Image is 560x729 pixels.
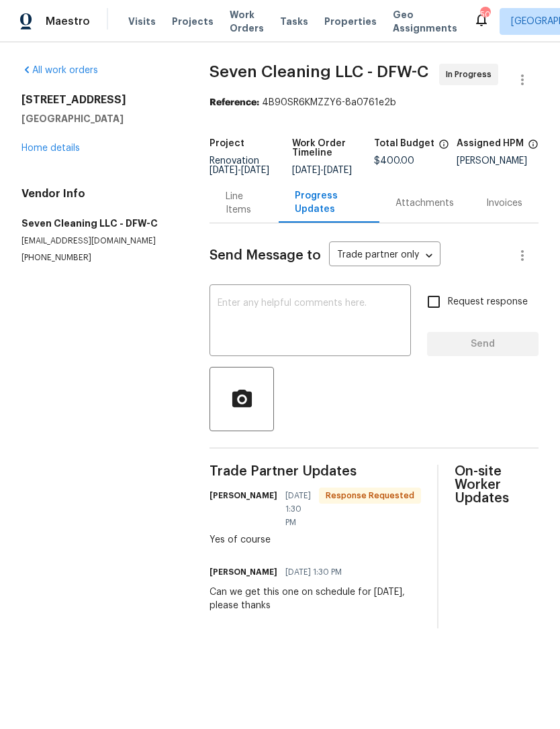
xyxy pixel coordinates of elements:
[374,156,414,166] span: $400.00
[230,8,264,35] span: Work Orders
[46,15,90,28] span: Maestro
[209,249,321,262] span: Send Message to
[209,64,428,80] span: Seven Cleaning LLC - DFW-C
[21,217,177,230] h5: Seven Cleaning LLC - DFW-C
[21,235,177,247] p: [EMAIL_ADDRESS][DOMAIN_NAME]
[209,166,269,175] span: -
[324,166,352,175] span: [DATE]
[457,156,539,166] div: [PERSON_NAME]
[455,465,539,505] span: On-site Worker Updates
[209,98,259,107] b: Reference:
[241,166,269,175] span: [DATE]
[480,8,489,21] div: 50
[285,489,311,529] span: [DATE] 1:30 PM
[448,295,528,309] span: Request response
[21,144,80,153] a: Home details
[209,139,244,148] h5: Project
[446,68,497,81] span: In Progress
[280,17,308,26] span: Tasks
[21,93,177,107] h2: [STREET_ADDRESS]
[438,139,449,156] span: The total cost of line items that have been proposed by Opendoor. This sum includes line items th...
[393,8,457,35] span: Geo Assignments
[285,565,342,579] span: [DATE] 1:30 PM
[486,197,522,210] div: Invoices
[292,166,320,175] span: [DATE]
[292,166,352,175] span: -
[209,166,238,175] span: [DATE]
[172,15,214,28] span: Projects
[128,15,156,28] span: Visits
[21,252,177,264] p: [PHONE_NUMBER]
[320,489,420,502] span: Response Requested
[374,139,434,148] h5: Total Budget
[292,139,374,158] h5: Work Order Timeline
[21,66,98,75] a: All work orders
[21,187,177,201] h4: Vendor Info
[209,96,539,109] div: 4B90SR6KMZZY6-8a0761e2b
[329,245,440,267] div: Trade partner only
[395,197,454,210] div: Attachments
[457,139,524,148] h5: Assigned HPM
[295,189,363,216] div: Progress Updates
[209,156,269,175] span: Renovation
[324,15,377,28] span: Properties
[209,465,421,478] span: Trade Partner Updates
[226,190,263,217] div: Line Items
[209,585,421,612] div: Can we get this one on schedule for [DATE], please thanks
[209,533,421,547] div: Yes of course
[21,112,177,125] h5: [GEOGRAPHIC_DATA]
[209,489,277,502] h6: [PERSON_NAME]
[528,139,539,156] span: The hpm assigned to this work order.
[209,565,277,579] h6: [PERSON_NAME]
